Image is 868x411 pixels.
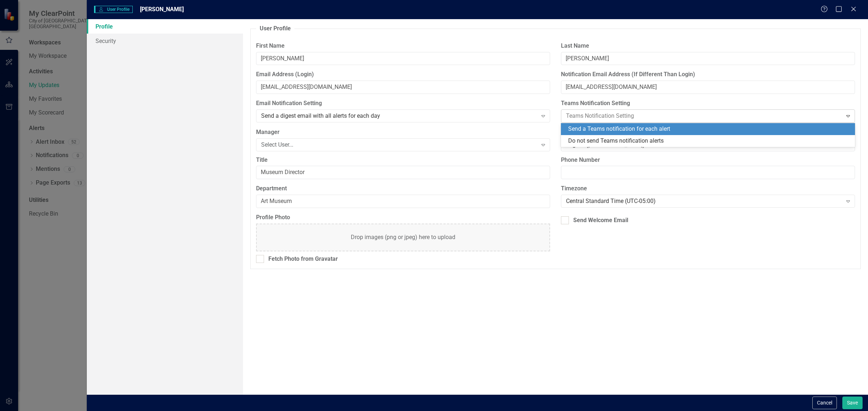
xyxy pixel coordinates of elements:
div: Select User... [261,140,537,149]
label: Email Notification Setting [256,99,550,108]
a: Profile [87,19,243,34]
legend: User Profile [256,25,294,33]
label: Email Address (Login) [256,70,550,79]
label: Notification Email Address (If Different Than Login) [561,70,855,79]
div: Do not send Teams notification alerts [568,137,851,145]
label: Profile Photo [256,213,550,222]
label: Department [256,185,550,193]
div: Send a Teams notification for each alert [568,125,851,133]
div: Central Standard Time (UTC-05:00) [566,197,842,205]
span: User Profile [94,6,133,13]
button: Save [842,397,863,409]
label: Title [256,156,550,164]
label: Teams Notification Setting [561,99,855,108]
div: Fetch Photo from Gravatar [268,255,338,263]
a: Security [87,34,243,48]
label: First Name [256,42,550,50]
label: Last Name [561,42,855,50]
div: Drop images (png or jpeg) here to upload [351,233,455,242]
div: Send a digest email with all alerts for each day [261,112,537,120]
label: Timezone [561,185,855,193]
span: [PERSON_NAME] [140,6,184,13]
div: Send Welcome Email [573,216,628,225]
label: Manager [256,128,550,137]
button: Cancel [812,397,837,409]
label: Phone Number [561,156,855,164]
